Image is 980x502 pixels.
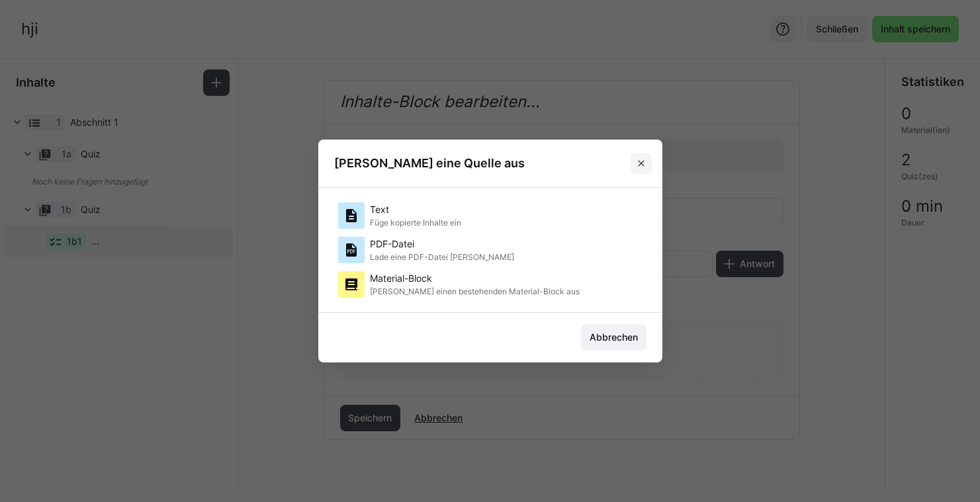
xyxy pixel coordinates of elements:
[334,155,525,171] h3: [PERSON_NAME] eine Quelle aus
[370,237,514,251] p: PDF-Datei
[370,218,461,228] p: Füge kopierte Inhalte ein
[370,203,461,216] p: Text
[588,331,640,344] span: Abbrechen
[370,286,580,297] p: [PERSON_NAME] einen bestehenden Material-Block aus
[370,252,514,263] p: Lade eine PDF-Datei [PERSON_NAME]
[370,272,580,285] p: Material-Block
[581,324,646,351] button: Abbrechen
